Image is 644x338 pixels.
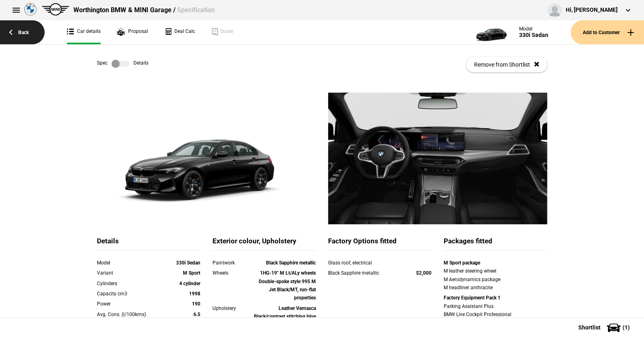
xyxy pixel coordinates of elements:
[444,236,547,251] div: Packages fitted
[566,6,618,14] div: Hi, [PERSON_NAME]
[266,260,316,266] strong: Black Sapphire metallic
[117,20,148,44] a: Proposal
[566,317,644,338] button: Shortlist(1)
[213,236,316,251] div: Exterior colour, Upholstery
[97,300,159,308] div: Power
[444,302,547,319] div: Parking Assistant Plus BMW Live Cockpit Professional
[519,26,548,32] div: Model
[164,20,195,44] a: Deal Calc
[571,20,644,44] button: Add to Customer
[466,57,547,72] button: Remove from Shortlist
[192,301,200,307] strong: 190
[328,269,401,277] div: Black Sapphire metallic
[97,259,159,267] div: Model
[416,270,431,276] strong: $2,000
[179,281,200,286] strong: 4 cylinder
[97,290,159,298] div: Capacity cm3
[519,32,548,39] div: 330i Sedan
[189,291,200,297] strong: 1998
[97,269,159,277] div: Variant
[328,236,431,251] div: Factory Options fitted
[623,325,630,330] span: ( 1 )
[444,267,547,292] div: M leather steering wheel M Aerodynamics package M headliner anthracite
[97,310,159,318] div: Avg. Cons. (l/100kms)
[193,312,200,317] strong: 6.5
[67,20,101,44] a: Car details
[97,279,159,288] div: Cylinders
[213,259,254,267] div: Paintwork
[42,3,69,15] img: mini.png
[177,6,215,14] span: Specification
[259,270,316,301] strong: 1HG-19" M Lt/ALy wheels Double-spoke style 995 M Jet Black/MT, run-flat properties
[176,260,200,266] strong: 330i Sedan
[444,260,480,266] strong: M Sport package
[97,60,148,68] div: Spec Details
[213,269,254,277] div: Wheels
[578,325,601,330] span: Shortlist
[73,6,215,15] div: Worthington BMW & MINI Garage /
[213,304,254,312] div: Upholstery
[183,270,200,276] strong: M Sport
[24,3,36,15] img: bmw.png
[444,295,500,301] strong: Factory Equipment Pack 1
[97,236,200,251] div: Details
[328,259,401,267] div: Glass roof, electrical
[254,305,316,328] strong: Leather Vernasca Black/contrast stitching blue (BK)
